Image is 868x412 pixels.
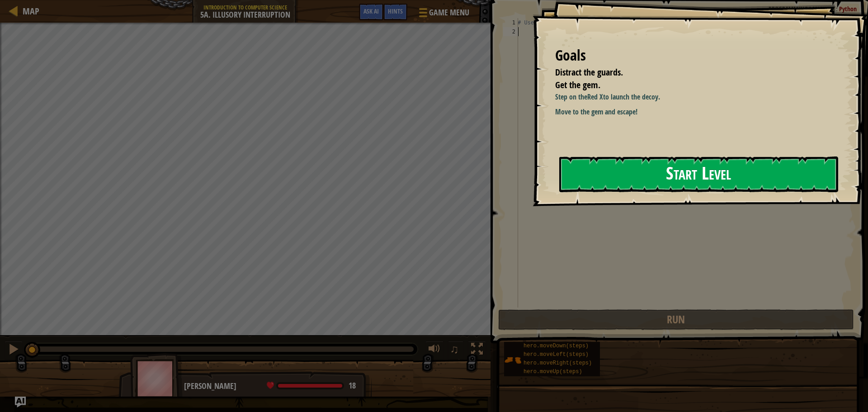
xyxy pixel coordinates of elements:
[524,343,589,349] span: hero.moveDown(steps)
[503,18,518,27] div: 1
[555,66,623,78] span: Distract the guards.
[412,4,475,25] button: Game Menu
[23,5,39,17] span: Map
[524,369,582,375] span: hero.moveUp(steps)
[363,7,379,15] span: Ask AI
[544,66,834,79] li: Distract the guards.
[18,5,39,17] a: Map
[388,7,403,15] span: Hints
[555,107,843,117] p: Move to the gem and escape!
[359,4,383,20] button: Ask AI
[15,397,26,407] button: Ask AI
[429,7,469,19] span: Game Menu
[555,79,600,91] span: Get the gem.
[450,342,459,356] span: ♫
[524,360,592,366] span: hero.moveRight(steps)
[559,156,838,192] button: Start Level
[5,341,23,360] button: Ctrl + P: Pause
[504,351,521,369] img: portrait.png
[468,341,486,360] button: Toggle fullscreen
[267,382,356,390] div: health: 18 / 18
[503,27,518,36] div: 2
[184,380,363,392] div: [PERSON_NAME]
[524,351,589,358] span: hero.moveLeft(steps)
[544,79,834,92] li: Get the gem.
[498,309,854,330] button: Run
[555,45,836,66] div: Goals
[587,92,603,102] strong: Red X
[349,380,356,391] span: 18
[130,353,183,403] img: thang_avatar_frame.png
[555,92,843,102] p: Step on the to launch the decoy.
[425,341,443,360] button: Adjust volume
[448,341,463,360] button: ♫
